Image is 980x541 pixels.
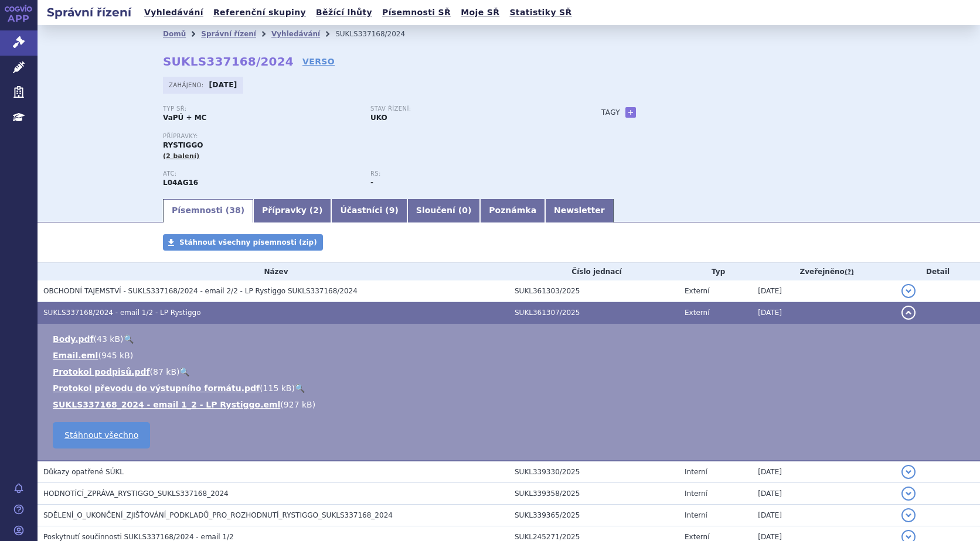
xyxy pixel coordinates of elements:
[229,206,240,215] span: 38
[53,367,150,376] a: Protokol podpisů.pdf
[752,280,896,302] td: [DATE]
[253,199,331,222] a: Přípravky (2)
[209,81,237,89] strong: [DATE]
[901,508,916,522] button: detail
[284,400,312,409] span: 927 kB
[752,461,896,483] td: [DATE]
[101,351,130,360] span: 945 kB
[370,114,387,122] strong: UKO
[43,309,201,317] span: SUKLS337168/2024 - email 1/2 - LP Rystiggo
[43,287,358,295] span: OBCHODNÍ TAJEMSTVÍ - SUKLS337168/2024 - email 2/2 - LP Rystiggo SUKLS337168/2024
[97,334,120,344] span: 43 kB
[263,384,292,393] span: 115 kB
[407,199,480,222] a: Sloučení (0)
[38,263,509,280] th: Název
[169,80,206,90] span: Zahájeno:
[163,234,323,251] a: Stáhnout všechny písemnosti (zip)
[141,5,207,20] a: Vyhledávání
[179,238,317,246] span: Stáhnout všechny písemnosti (zip)
[312,5,376,20] a: Běžící lhůty
[601,105,620,119] h3: Tagy
[506,5,575,20] a: Statistiky SŘ
[53,333,968,345] li: ( )
[370,105,566,112] p: Stav řízení:
[480,199,545,222] a: Poznámka
[163,152,200,160] span: (2 balení)
[163,170,359,177] p: ATC:
[43,511,393,519] span: SDĚLENÍ_O_UKONČENÍ_ZJIŠŤOVÁNÍ_PODKLADŮ_PRO_ROZHODNUTÍ_RYSTIGGO_SUKLS337168_2024
[163,141,203,149] span: RYSTIGGO
[163,54,294,69] strong: SUKLS337168/2024
[210,5,309,20] a: Referenční skupiny
[752,263,896,280] th: Zveřejněno
[53,422,150,448] a: Stáhnout všechno
[124,334,134,344] a: 🔍
[53,382,968,394] li: ( )
[685,533,709,541] span: Externí
[685,489,707,498] span: Interní
[379,5,454,20] a: Písemnosti SŘ
[509,505,679,526] td: SUKL339365/2025
[163,30,186,38] a: Domů
[163,199,253,222] a: Písemnosti (38)
[509,483,679,505] td: SUKL339358/2025
[53,334,94,344] a: Body.pdf
[685,468,707,476] span: Interní
[302,56,335,67] a: VERSO
[331,199,407,222] a: Účastníci (9)
[509,263,679,280] th: Číslo jednací
[685,511,707,519] span: Interní
[370,170,566,177] p: RS:
[163,133,578,140] p: Přípravky:
[389,206,395,215] span: 9
[752,505,896,526] td: [DATE]
[53,351,98,360] a: Email.eml
[509,302,679,324] td: SUKL361307/2025
[43,489,229,498] span: HODNOTÍCÍ_ZPRÁVA_RYSTIGGO_SUKLS337168_2024
[43,533,234,541] span: Poskytnutí součinnosti SUKLS337168/2024 - email 1/2
[313,206,319,215] span: 2
[271,30,320,38] a: Vyhledávání
[509,280,679,302] td: SUKL361303/2025
[38,4,141,20] h2: Správní řízení
[752,302,896,324] td: [DATE]
[896,263,980,280] th: Detail
[752,483,896,505] td: [DATE]
[335,25,420,43] li: SUKLS337168/2024
[457,5,503,20] a: Moje SŘ
[53,399,968,410] li: ( )
[53,366,968,378] li: ( )
[901,306,916,320] button: detail
[179,367,189,376] a: 🔍
[370,179,373,187] strong: -
[43,468,124,476] span: Důkazy opatřené SÚKL
[201,30,256,38] a: Správní řízení
[901,465,916,479] button: detail
[901,487,916,501] button: detail
[295,384,305,393] a: 🔍
[53,384,260,393] a: Protokol převodu do výstupního formátu.pdf
[163,114,206,122] strong: VaPÚ + MC
[685,309,709,317] span: Externí
[509,461,679,483] td: SUKL339330/2025
[163,179,198,187] strong: ROZANOLIXIZUMAB
[685,287,709,295] span: Externí
[153,367,176,376] span: 87 kB
[845,268,854,276] abbr: (?)
[53,350,968,361] li: ( )
[163,105,359,112] p: Typ SŘ:
[462,206,468,215] span: 0
[679,263,752,280] th: Typ
[53,400,280,409] a: SUKLS337168_2024 - email 1_2 - LP Rystiggo.eml
[901,284,916,298] button: detail
[625,107,636,118] a: +
[545,199,614,222] a: Newsletter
